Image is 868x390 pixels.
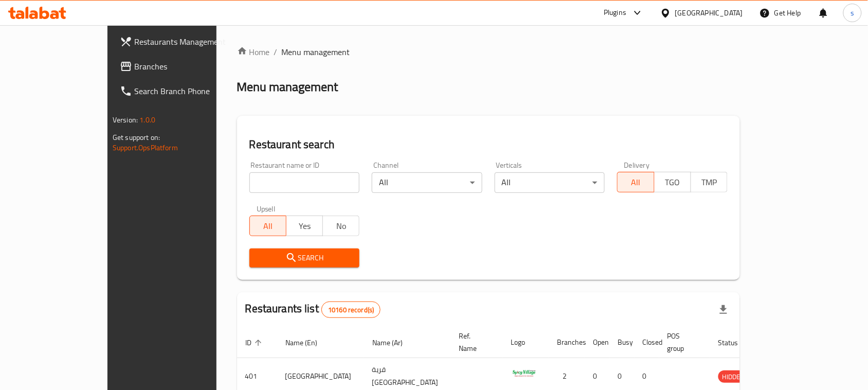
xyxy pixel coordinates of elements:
[654,172,691,192] button: TGO
[245,301,381,318] h2: Restaurants list
[282,46,350,58] span: Menu management
[257,205,276,212] label: Upsell
[718,371,749,383] span: HIDDEN
[624,162,650,169] label: Delivery
[245,336,265,349] span: ID
[321,302,381,318] div: Total records count
[691,172,728,192] button: TMP
[112,54,252,79] a: Branches
[635,327,659,358] th: Closed
[134,36,244,48] span: Restaurants Management
[718,336,752,349] span: Status
[622,175,650,190] span: All
[237,46,740,58] nav: breadcrumb
[718,370,749,383] div: HIDDEN
[134,60,244,73] span: Branches
[112,29,252,54] a: Restaurants Management
[617,172,654,192] button: All
[675,7,743,19] div: [GEOGRAPHIC_DATA]
[285,336,331,349] span: Name (En)
[503,327,549,358] th: Logo
[851,7,854,19] span: s
[249,137,728,152] h2: Restaurant search
[254,219,282,234] span: All
[459,330,491,354] span: Ref. Name
[113,113,138,127] span: Version:
[134,85,244,97] span: Search Branch Phone
[585,327,610,358] th: Open
[274,46,278,58] li: /
[113,141,178,154] a: Support.OpsPlatform
[667,330,698,354] span: POS group
[291,219,319,234] span: Yes
[495,172,605,193] div: All
[249,172,360,193] input: Search for restaurant name or ID..
[258,252,352,264] span: Search
[249,249,360,268] button: Search
[237,46,270,58] a: Home
[139,113,155,127] span: 1.0.0
[322,305,380,315] span: 10160 record(s)
[249,216,286,236] button: All
[372,172,482,193] div: All
[112,79,252,103] a: Search Branch Phone
[286,216,323,236] button: Yes
[610,327,635,358] th: Busy
[327,219,355,234] span: No
[549,327,585,358] th: Branches
[695,175,724,190] span: TMP
[711,297,736,322] div: Export file
[511,361,537,387] img: Spicy Village
[659,175,687,190] span: TGO
[113,131,160,144] span: Get support on:
[604,7,626,19] div: Plugins
[237,79,338,95] h2: Menu management
[372,336,416,349] span: Name (Ar)
[322,216,359,236] button: No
